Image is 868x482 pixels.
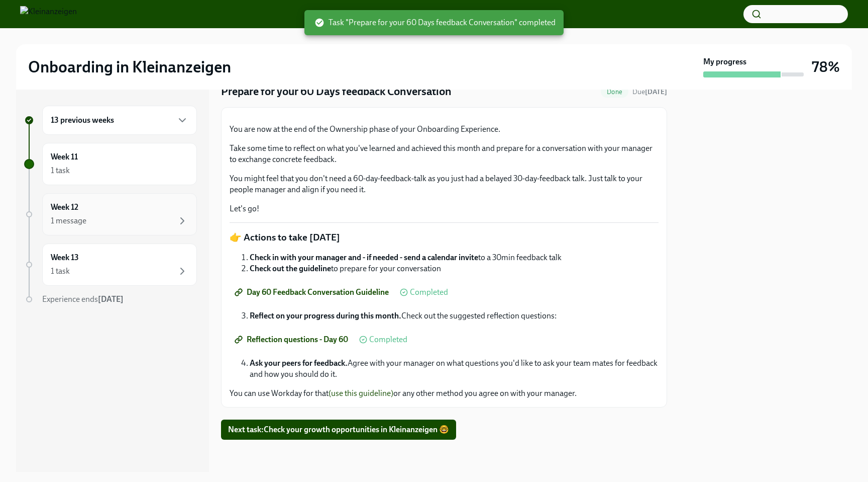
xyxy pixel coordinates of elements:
[24,244,197,286] a: Week 131 task
[601,88,628,96] span: Done
[237,335,348,345] span: Reflection questions - Day 60
[645,88,667,96] strong: [DATE]
[51,151,78,163] h6: Week 11
[51,115,114,126] h6: 13 previous weeks
[237,287,389,297] span: Day 60 Feedback Conversation Guideline
[24,143,197,185] a: Week 111 task
[250,358,348,368] strong: Ask your peers for feedback.
[250,264,331,273] strong: Check out the guideline
[20,6,77,22] img: Kleinanzeigen
[230,143,659,165] p: Take some time to reflect on what you've learned and achieved this month and prepare for a conver...
[51,266,70,277] div: 1 task
[812,58,840,76] h3: 78%
[51,252,79,263] h6: Week 13
[250,252,659,263] li: to a 30min feedback talk
[221,420,456,440] button: Next task:Check your growth opportunities in Kleinanzeigen 🤓
[42,294,124,304] span: Experience ends
[329,388,393,398] a: (use this guideline)
[632,87,667,97] span: July 30th, 2025 09:00
[230,330,355,350] a: Reflection questions - Day 60
[51,165,70,176] div: 1 task
[410,288,448,296] span: Completed
[250,253,478,262] strong: Check in with your manager and - if needed - send a calendar invite
[230,231,659,244] p: 👉 Actions to take [DATE]
[230,282,396,302] a: Day 60 Feedback Conversation Guideline
[51,215,86,226] div: 1 message
[230,203,659,214] p: Let's go!
[250,358,659,380] li: Agree with your manager on what questions you'd like to ask your team mates for feedback and how ...
[98,294,124,304] strong: [DATE]
[230,173,659,195] p: You might feel that you don't need a 60-day-feedback-talk as you just had a belayed 30-day-feedba...
[24,193,197,235] a: Week 121 message
[250,311,401,320] strong: Reflect on your progress during this month.
[228,425,449,435] span: Next task : Check your growth opportunities in Kleinanzeigen 🤓
[250,263,659,274] li: to prepare for your conversation
[28,57,231,77] h2: Onboarding in Kleinanzeigen
[230,388,659,399] p: You can use Workday for that or any other method you agree on with your manager.
[250,310,659,322] li: Check out the suggested reflection questions:
[221,84,452,99] h4: Prepare for your 60 Days feedback Conversation
[632,88,667,96] span: Due
[703,56,746,67] strong: My progress
[369,336,407,344] span: Completed
[51,202,78,213] h6: Week 12
[314,17,556,28] span: Task "Prepare for your 60 Days feedback Conversation" completed
[42,106,197,135] div: 13 previous weeks
[230,124,659,135] p: You are now at the end of the Ownership phase of your Onboarding Experience.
